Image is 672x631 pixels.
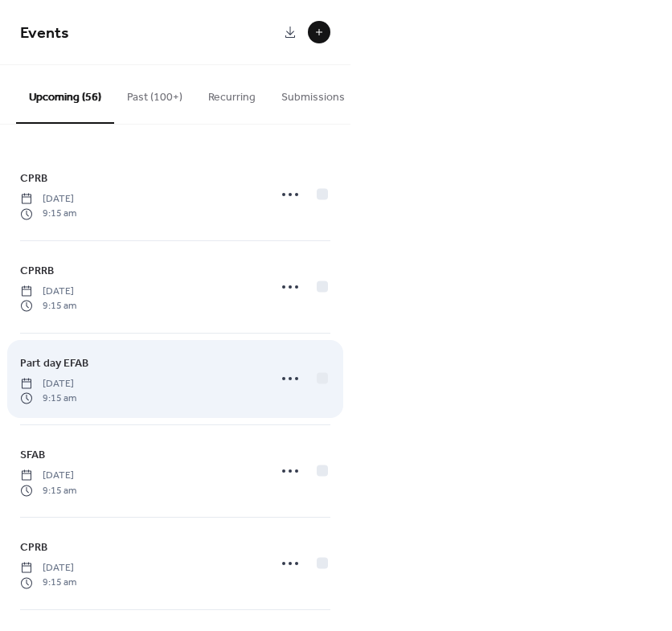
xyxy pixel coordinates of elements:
button: Submissions [268,65,358,122]
span: CPRB [20,170,47,187]
span: Part day EFAB [20,354,88,371]
button: Upcoming (56) [16,65,114,124]
button: Past (100+) [114,65,195,122]
span: 9:15 am [20,207,76,221]
span: [DATE] [20,561,76,576]
button: Recurring [195,65,268,122]
span: [DATE] [20,469,76,483]
span: 9:15 am [20,391,76,405]
span: [DATE] [20,376,76,391]
a: SFAB [20,445,45,464]
span: Events [20,18,69,49]
span: CPRB [20,539,47,556]
span: [DATE] [20,284,76,298]
span: [DATE] [20,192,76,207]
a: CPRB [20,169,47,187]
a: CPRB [20,538,47,556]
a: CPRRB [20,261,54,280]
span: 9:15 am [20,576,76,590]
span: CPRRB [20,262,54,279]
span: 9:15 am [20,483,76,498]
span: 9:15 am [20,299,76,313]
a: Part day EFAB [20,354,88,372]
span: SFAB [20,447,45,464]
